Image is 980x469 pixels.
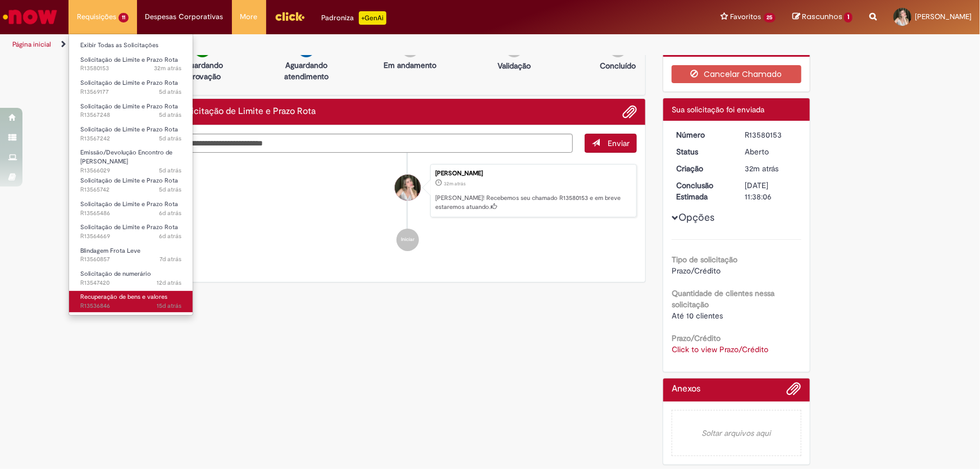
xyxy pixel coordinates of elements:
[159,166,181,175] span: 5d atrás
[322,11,386,25] div: Padroniza
[240,11,258,22] span: More
[154,64,181,72] span: 32m atrás
[159,255,181,263] time: 23/09/2025 18:19:58
[118,13,129,22] span: 11
[444,180,466,187] span: 32m atrás
[764,13,776,22] span: 25
[159,88,181,96] time: 26/09/2025 08:45:37
[159,88,181,96] span: 5d atrás
[77,11,116,22] span: Requisições
[731,11,762,22] span: Favoritos
[395,175,421,201] div: Flavia Eduarda Barreto Santanna
[159,111,181,119] time: 25/09/2025 15:13:00
[154,64,181,72] time: 30/09/2025 09:38:04
[80,166,181,175] span: R13566029
[8,34,645,55] ul: Trilhas de página
[745,163,779,174] time: 30/09/2025 09:38:01
[444,180,466,187] time: 30/09/2025 09:38:01
[69,147,193,171] a: Aberto R13566029 : Emissão/Devolução Encontro de Contas Fornecedor
[69,54,193,75] a: Aberto R13580153 : Solicitação de Limite e Prazo Rota
[80,279,181,288] span: R13547420
[672,384,700,394] h2: Anexos
[159,185,181,194] time: 25/09/2025 10:26:48
[80,223,178,231] span: Solicitação de Limite e Prazo Rota
[672,333,721,343] b: Prazo/Crédito
[80,255,181,264] span: R13560857
[157,302,181,310] span: 15d atrás
[12,40,51,49] a: Página inicial
[159,232,181,240] time: 24/09/2025 18:30:00
[159,209,181,217] time: 25/09/2025 09:44:54
[157,302,181,310] time: 15/09/2025 16:25:53
[585,134,637,153] button: Enviar
[69,101,193,121] a: Aberto R13567248 : Solicitação de Limite e Prazo Rota
[672,288,774,309] b: Quantidade de clientes nessa solicitação
[80,302,181,311] span: R13536846
[80,88,181,97] span: R13569177
[159,134,181,143] time: 25/09/2025 15:12:14
[69,39,193,52] a: Exibir Todas as Solicitações
[668,129,737,140] dt: Número
[745,163,797,174] div: 30/09/2025 09:38:01
[279,60,334,82] p: Aguardando atendimento
[359,11,386,25] p: +GenAi
[844,12,853,22] span: 1
[157,279,181,287] span: 12d atrás
[80,125,178,134] span: Solicitação de Limite e Prazo Rota
[159,185,181,194] span: 5d atrás
[672,65,801,83] button: Cancelar Chamado
[435,170,631,177] div: [PERSON_NAME]
[159,111,181,119] span: 5d atrás
[745,146,797,157] div: Aberto
[384,60,436,71] p: Em andamento
[159,166,181,175] time: 25/09/2025 11:11:02
[672,311,723,321] span: Até 10 clientes
[80,293,167,301] span: Recuperação de bens e valores
[600,60,636,71] p: Concluído
[145,11,224,22] span: Despesas Corporativas
[668,163,737,174] dt: Criação
[179,107,316,117] h2: Solicitação de Limite e Prazo Rota Histórico de tíquete
[80,111,181,120] span: R13567248
[1,6,59,28] img: ServiceNow
[175,60,230,82] p: Aguardando Aprovação
[179,134,573,153] textarea: Digite sua mensagem aqui...
[69,175,193,195] a: Aberto R13565742 : Solicitação de Limite e Prazo Rota
[80,102,178,111] span: Solicitação de Limite e Prazo Rota
[802,11,842,22] span: Rascunhos
[69,291,193,312] a: Aberto R13536846 : Recuperação de bens e valores
[672,344,768,354] a: Click to view Prazo/Crédito
[179,164,637,218] li: Flavia Eduarda Barreto Santanna
[69,34,193,316] ul: Requisições
[672,104,764,115] span: Sua solicitação foi enviada
[792,12,853,22] a: Rascunhos
[80,79,178,87] span: Solicitação de Limite e Prazo Rota
[672,266,721,276] span: Prazo/Crédito
[275,8,305,25] img: click_logo_yellow_360x200.png
[157,279,181,287] time: 18/09/2025 14:26:19
[159,209,181,217] span: 6d atrás
[69,198,193,219] a: Aberto R13565486 : Solicitação de Limite e Prazo Rota
[745,163,779,174] span: 32m atrás
[80,200,178,208] span: Solicitação de Limite e Prazo Rota
[80,134,181,143] span: R13567242
[608,138,630,148] span: Enviar
[915,12,972,21] span: [PERSON_NAME]
[80,148,172,166] span: Emissão/Devolução Encontro de [PERSON_NAME]
[179,153,637,263] ul: Histórico de tíquete
[69,245,193,266] a: Aberto R13560857 : Blindagem Frota Leve
[668,146,737,157] dt: Status
[159,255,181,263] span: 7d atrás
[69,77,193,98] a: Aberto R13569177 : Solicitação de Limite e Prazo Rota
[672,254,737,265] b: Tipo de solicitação
[80,232,181,241] span: R13564669
[80,247,140,255] span: Blindagem Frota Leve
[622,104,637,119] button: Adicionar anexos
[159,232,181,240] span: 6d atrás
[498,60,531,71] p: Validação
[787,381,801,402] button: Adicionar anexos
[80,270,151,278] span: Solicitação de numerário
[69,124,193,144] a: Aberto R13567242 : Solicitação de Limite e Prazo Rota
[668,180,737,202] dt: Conclusão Estimada
[80,209,181,218] span: R13565486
